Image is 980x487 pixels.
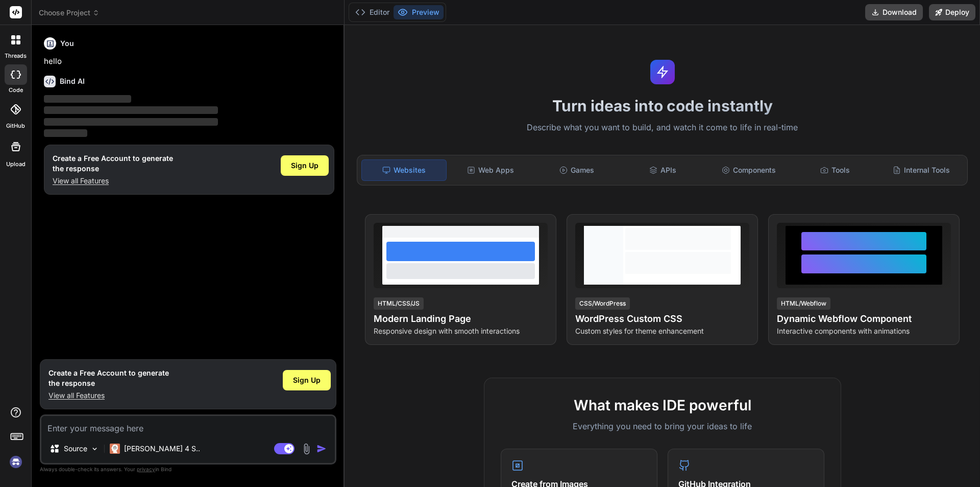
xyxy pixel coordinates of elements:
[137,466,155,472] span: privacy
[7,453,24,471] img: signin
[575,326,749,336] p: Custom styles for theme enhancement
[6,160,26,169] label: Upload
[621,159,705,181] div: APIs
[291,160,318,171] span: Sign Up
[575,297,630,310] div: CSS/WordPress
[351,97,974,115] h1: Turn ideas into code instantly
[64,444,87,454] p: Source
[351,5,394,19] button: Editor
[777,297,830,310] div: HTML/Webflow
[60,38,74,49] h6: You
[90,445,99,453] img: Pick Models
[5,52,27,60] label: threads
[44,56,334,67] p: hello
[124,444,200,454] p: [PERSON_NAME] 4 S..
[777,312,951,326] h4: Dynamic Webflow Component
[879,159,963,181] div: Internal Tools
[293,375,321,385] span: Sign Up
[501,395,824,416] h2: What makes IDE powerful
[6,122,25,130] label: GitHub
[929,4,975,20] button: Deploy
[777,326,951,336] p: Interactive components with animations
[501,420,824,432] p: Everything you need to bring your ideas to life
[535,159,619,181] div: Games
[60,76,85,86] h6: Bind AI
[449,159,533,181] div: Web Apps
[351,121,974,134] p: Describe what you want to build, and watch it come to life in real-time
[707,159,791,181] div: Components
[44,118,218,126] span: ‌
[44,95,131,103] span: ‌
[374,297,424,310] div: HTML/CSS/JS
[48,368,169,388] h1: Create a Free Account to generate the response
[575,312,749,326] h4: WordPress Custom CSS
[374,312,548,326] h4: Modern Landing Page
[316,444,327,454] img: icon
[301,443,312,455] img: attachment
[44,106,218,114] span: ‌
[374,326,548,336] p: Responsive design with smooth interactions
[53,176,173,186] p: View all Features
[361,159,447,181] div: Websites
[44,129,87,137] span: ‌
[394,5,444,19] button: Preview
[9,86,23,95] label: code
[53,153,173,174] h1: Create a Free Account to generate the response
[865,4,923,20] button: Download
[39,8,100,18] span: Choose Project
[110,444,120,454] img: Claude 4 Sonnet
[793,159,877,181] div: Tools
[48,390,169,401] p: View all Features
[40,465,336,474] p: Always double-check its answers. Your in Bind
